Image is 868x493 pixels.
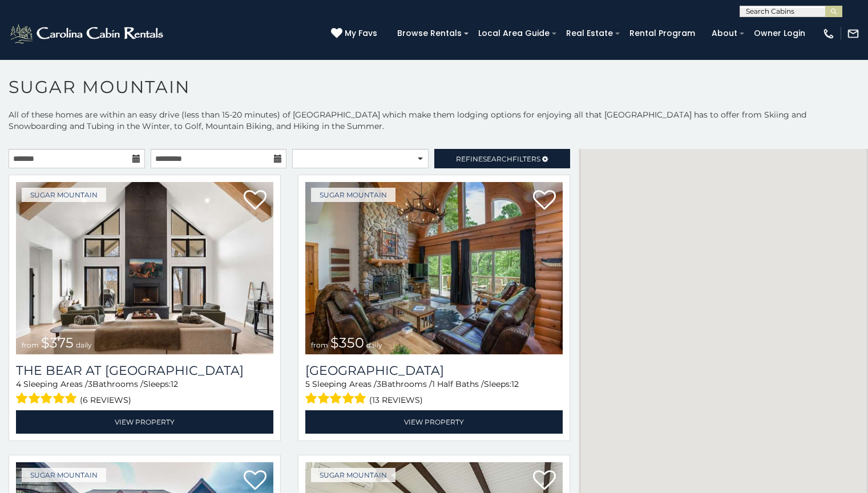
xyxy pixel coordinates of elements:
a: Real Estate [560,25,619,42]
a: View Property [16,410,273,434]
a: [GEOGRAPHIC_DATA] [305,363,563,378]
span: from [22,341,39,349]
span: 4 [16,379,21,389]
span: 3 [377,379,381,389]
a: Sugar Mountain [311,468,395,482]
span: 1 Half Baths / [432,379,484,389]
span: daily [366,341,382,349]
span: 12 [171,379,178,389]
span: 12 [511,379,519,389]
img: 1714387646_thumbnail.jpeg [16,182,273,354]
span: $375 [41,334,74,351]
a: Add to favorites [533,469,556,493]
span: (13 reviews) [369,393,423,407]
img: phone-regular-white.png [822,27,835,40]
a: Sugar Mountain [22,468,106,482]
a: from $375 daily [16,182,273,354]
a: Local Area Guide [473,25,555,42]
span: $350 [330,334,364,351]
a: Rental Program [624,25,701,42]
a: My Favs [331,27,380,40]
h3: Grouse Moor Lodge [305,363,563,378]
a: RefineSearchFilters [434,149,571,168]
a: Owner Login [748,25,811,42]
img: mail-regular-white.png [847,27,859,40]
span: My Favs [345,27,377,39]
div: Sleeping Areas / Bathrooms / Sleeps: [305,378,563,407]
a: Sugar Mountain [311,188,395,202]
a: Add to favorites [244,469,267,493]
a: Browse Rentals [391,25,467,42]
div: Sleeping Areas / Bathrooms / Sleeps: [16,378,273,407]
a: Sugar Mountain [22,188,106,202]
a: About [706,25,743,42]
span: daily [76,341,92,349]
a: View Property [305,410,563,434]
a: Add to favorites [533,189,556,213]
span: from [311,341,328,349]
h3: The Bear At Sugar Mountain [16,363,273,378]
span: 3 [88,379,92,389]
span: Refine Filters [456,155,540,163]
a: The Bear At [GEOGRAPHIC_DATA] [16,363,273,378]
span: (6 reviews) [80,393,131,407]
span: Search [483,155,512,163]
a: Add to favorites [244,189,267,213]
img: White-1-2.png [9,22,167,45]
img: 1714398141_thumbnail.jpeg [305,182,563,354]
span: 5 [305,379,310,389]
a: from $350 daily [305,182,563,354]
